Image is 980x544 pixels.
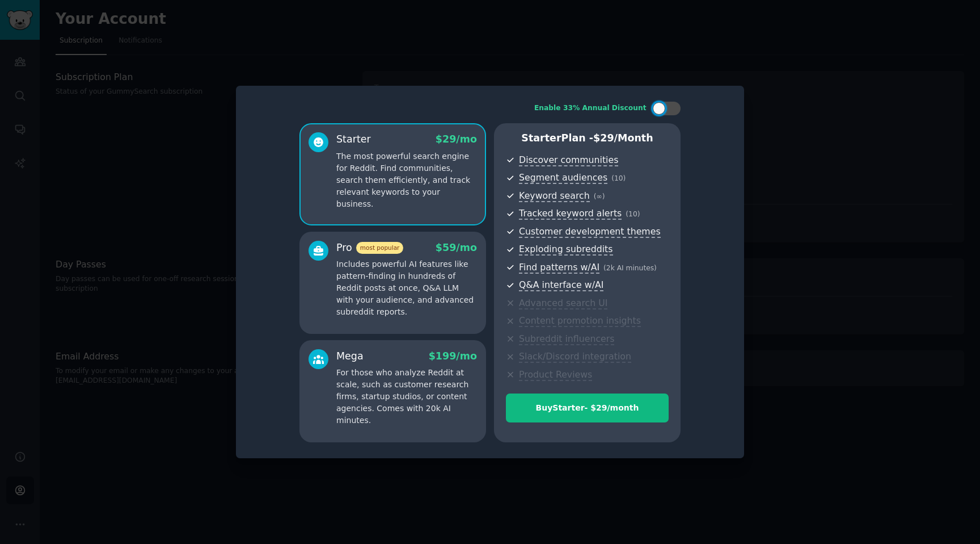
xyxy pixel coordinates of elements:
span: Discover communities [519,154,618,166]
span: $ 29 /month [593,132,653,144]
span: Product Reviews [519,369,592,381]
p: Starter Plan - [506,131,669,145]
div: Enable 33% Annual Discount [534,103,647,114]
p: Includes powerful AI features like pattern-finding in hundreds of Reddit posts at once, Q&A LLM w... [336,258,477,318]
span: Segment audiences [519,172,607,184]
span: ( ∞ ) [594,193,605,200]
span: Advanced search UI [519,298,607,309]
span: Content promotion insights [519,315,641,327]
span: Tracked keyword alerts [519,208,622,220]
span: Exploding subreddits [519,244,612,256]
span: ( 2k AI minutes ) [603,264,657,272]
p: For those who analyze Reddit at scale, such as customer research firms, startup studios, or conte... [336,367,477,426]
span: $ 199 /mo [429,350,477,362]
div: Mega [336,349,364,363]
span: Subreddit influencers [519,333,614,345]
div: Buy Starter - $ 29 /month [506,402,668,414]
span: Customer development themes [519,226,661,238]
p: The most powerful search engine for Reddit. Find communities, search them efficiently, and track ... [336,150,477,210]
span: Find patterns w/AI [519,262,599,274]
button: BuyStarter- $29/month [506,394,669,422]
span: $ 29 /mo [436,133,477,145]
span: Slack/Discord integration [519,351,631,363]
span: Q&A interface w/AI [519,279,603,291]
span: ( 10 ) [611,174,626,182]
span: Keyword search [519,190,590,202]
div: Pro [336,241,403,255]
span: most popular [356,242,404,254]
div: Starter [336,132,371,147]
span: $ 59 /mo [436,242,477,253]
span: ( 10 ) [626,210,640,218]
